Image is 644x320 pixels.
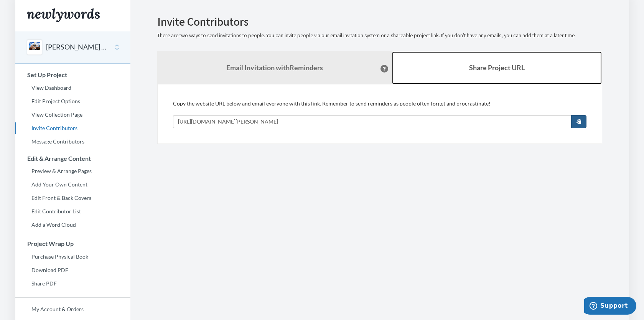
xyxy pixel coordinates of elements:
b: Share Project URL [469,63,525,72]
a: Preview & Arrange Pages [15,165,130,177]
a: View Collection Page [15,109,130,120]
a: Download PDF [15,264,130,276]
h2: Invite Contributors [157,15,602,28]
img: Newlywords logo [27,8,100,22]
iframe: Opens a widget where you can chat to one of our agents [584,297,636,316]
a: My Account & Orders [15,304,130,315]
a: Edit Contributor List [15,206,130,217]
a: Edit Project Options [15,96,130,107]
button: [PERSON_NAME] S Retirement [46,42,108,52]
h3: Edit & Arrange Content [16,155,130,162]
a: Message Contributors [15,136,130,147]
p: There are two ways to send invitations to people. You can invite people via our email invitation ... [157,32,602,40]
h3: Set Up Project [16,71,130,78]
a: View Dashboard [15,82,130,94]
a: Invite Contributors [15,122,130,134]
a: Share PDF [15,278,130,289]
h3: Project Wrap Up [16,240,130,247]
strong: Email Invitation with Reminders [226,63,323,72]
a: Purchase Physical Book [15,251,130,262]
div: Copy the website URL below and email everyone with this link. Remember to send reminders as peopl... [173,100,586,128]
a: Add a Word Cloud [15,219,130,231]
a: Add Your Own Content [15,179,130,190]
a: Edit Front & Back Covers [15,192,130,204]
